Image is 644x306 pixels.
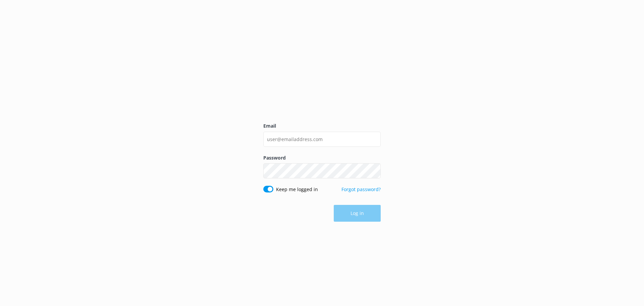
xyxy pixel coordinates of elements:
[263,154,381,162] label: Password
[263,122,381,130] label: Email
[367,164,381,178] button: Show password
[341,186,381,192] a: Forgot password?
[276,186,318,193] label: Keep me logged in
[263,132,381,147] input: user@emailaddress.com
